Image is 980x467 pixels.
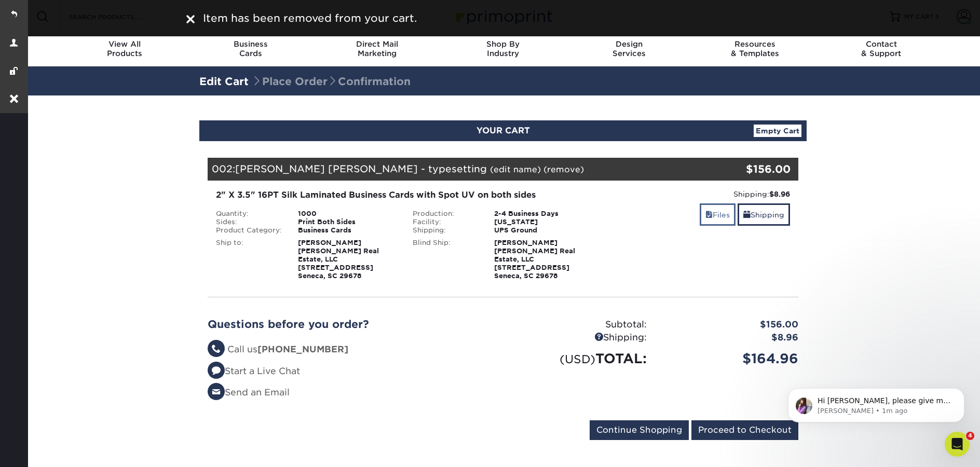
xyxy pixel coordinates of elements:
a: Send an Email [208,387,290,397]
a: (edit name) [490,164,541,174]
div: Sides: [208,218,290,226]
span: Design [566,39,692,49]
a: Start a Live Chat [208,366,300,376]
div: Shipping: [405,226,487,235]
a: Files [700,203,736,226]
div: & Support [818,39,944,58]
span: Resources [692,39,818,49]
a: Resources& Templates [692,33,818,66]
div: Shipping: [609,189,790,199]
div: Production: [405,210,487,218]
div: $8.96 [655,331,806,345]
a: View AllProducts [62,33,188,66]
iframe: Intercom notifications message [772,366,980,439]
div: Marketing [314,39,440,58]
li: Call us [208,343,495,356]
div: Facility: [405,218,487,226]
a: (remove) [543,164,584,174]
strong: [PERSON_NAME] [PERSON_NAME] Real Estate, LLC [STREET_ADDRESS] Seneca, SC 29678 [298,239,379,280]
span: 4 [966,432,974,440]
div: Ship to: [208,239,290,280]
img: close [186,15,195,23]
a: DesignServices [566,33,692,66]
span: View All [62,39,188,49]
a: Shipping [738,203,790,226]
div: 2-4 Business Days [486,210,601,218]
div: 002: [208,158,700,181]
div: [US_STATE] [486,218,601,226]
div: Subtotal: [503,318,655,332]
a: BusinessCards [188,33,314,66]
span: Item has been removed from your cart. [203,12,417,24]
div: Industry [440,39,566,58]
a: Direct MailMarketing [314,33,440,66]
iframe: Intercom live chat [945,432,970,457]
span: shipping [743,211,751,219]
a: Shop ByIndustry [440,33,566,66]
strong: [PHONE_NUMBER] [257,344,348,354]
span: Contact [818,39,944,49]
div: UPS Ground [486,226,601,235]
div: Cards [188,39,314,58]
div: Shipping: [503,331,655,345]
div: Product Category: [208,226,290,235]
div: Blind Ship: [405,239,487,280]
iframe: Google Customer Reviews [3,435,88,463]
div: $156.00 [655,318,806,332]
input: Proceed to Checkout [691,420,798,440]
a: Edit Cart [199,75,249,88]
span: files [705,211,713,219]
div: Business Cards [290,226,405,235]
div: $164.96 [655,349,806,368]
span: YOUR CART [477,126,530,135]
span: Shop By [440,39,566,49]
div: 1000 [290,210,405,218]
div: Products [62,39,188,58]
input: Continue Shopping [590,420,689,440]
small: (USD) [560,352,595,366]
strong: [PERSON_NAME] [PERSON_NAME] Real Estate, LLC [STREET_ADDRESS] Seneca, SC 29678 [494,239,575,280]
div: TOTAL: [503,349,655,368]
div: 2" X 3.5" 16PT Silk Laminated Business Cards with Spot UV on both sides [216,189,593,201]
strong: $8.96 [769,190,790,198]
a: Empty Cart [754,125,801,137]
span: Place Order Confirmation [252,75,411,88]
div: Quantity: [208,210,290,218]
span: Business [188,39,314,49]
h2: Questions before you order? [208,318,495,331]
div: Services [566,39,692,58]
span: Direct Mail [314,39,440,49]
div: & Templates [692,39,818,58]
div: Print Both Sides [290,218,405,226]
a: Contact& Support [818,33,944,66]
span: [PERSON_NAME] [PERSON_NAME] - typesetting [235,163,487,174]
div: $156.00 [700,161,791,177]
